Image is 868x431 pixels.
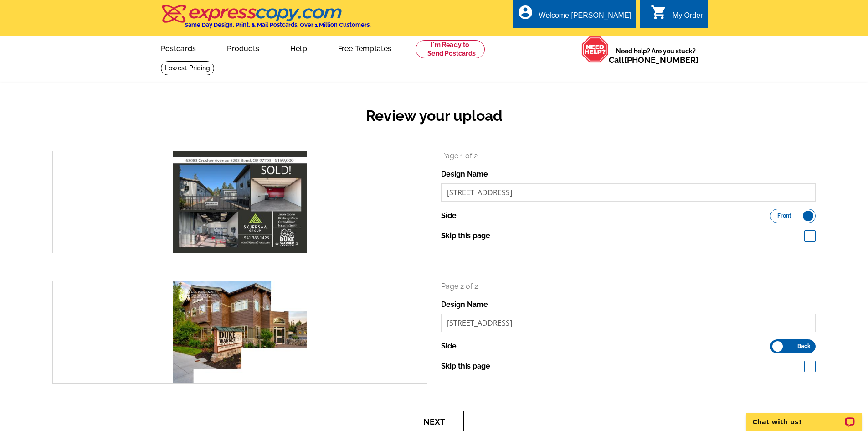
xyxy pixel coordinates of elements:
a: Free Templates [324,37,406,58]
label: Side [441,210,457,221]
input: File Name [441,314,816,332]
h2: Review your upload [46,107,822,125]
label: Side [441,341,457,352]
a: Same Day Design, Print, & Mail Postcards. Over 1 Million Customers. [161,11,371,28]
span: Need help? Are you stuck? [609,47,703,65]
i: account_circle [517,4,534,21]
h4: Same Day Design, Print, & Mail Postcards. Over 1 Million Customers. [185,21,371,28]
a: [PHONE_NUMBER] [624,55,699,65]
a: shopping_cart My Order [651,10,703,21]
p: Page 1 of 2 [441,151,816,161]
label: Design Name [441,299,488,310]
i: shopping_cart [651,4,667,21]
a: Products [212,37,274,58]
label: Design Name [441,169,488,180]
label: Skip this page [441,361,490,372]
a: Help [276,37,322,58]
input: File Name [441,183,816,202]
span: Call [609,55,699,65]
label: Skip this page [441,230,490,241]
p: Page 2 of 2 [441,281,816,292]
div: Welcome [PERSON_NAME] [539,11,631,24]
a: Postcards [146,37,211,58]
iframe: LiveChat chat widget [740,402,868,431]
span: Back [797,344,811,348]
img: help [581,36,609,63]
span: Front [777,213,791,218]
div: My Order [673,11,703,24]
